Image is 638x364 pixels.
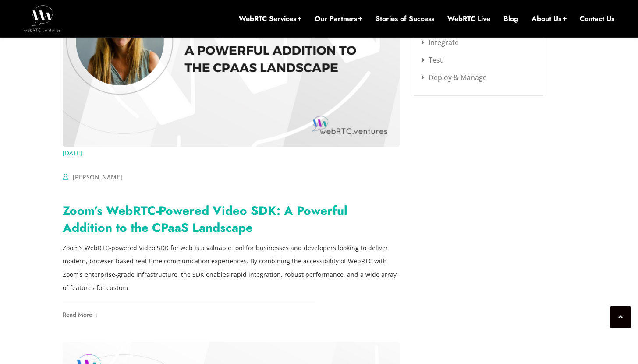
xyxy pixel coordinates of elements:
[63,241,400,294] p: Zoom’s WebRTC-powered Video SDK for web is a valuable tool for businesses and developers looking ...
[422,73,487,82] a: Deploy & Manage
[24,5,61,31] img: WebRTC.ventures
[376,14,434,24] a: Stories of Success
[239,14,301,24] a: WebRTC Services
[73,173,122,181] a: [PERSON_NAME]
[315,14,362,24] a: Our Partners
[63,147,82,160] a: [DATE]
[63,202,347,237] a: Zoom’s WebRTC-Powered Video SDK: A Powerful Addition to the CPaaS Landscape
[422,55,443,65] a: Test
[532,14,567,24] a: About Us
[580,14,614,24] a: Contact Us
[503,14,518,24] a: Blog
[63,311,98,318] a: Read More +
[422,38,459,47] a: Integrate
[447,14,490,24] a: WebRTC Live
